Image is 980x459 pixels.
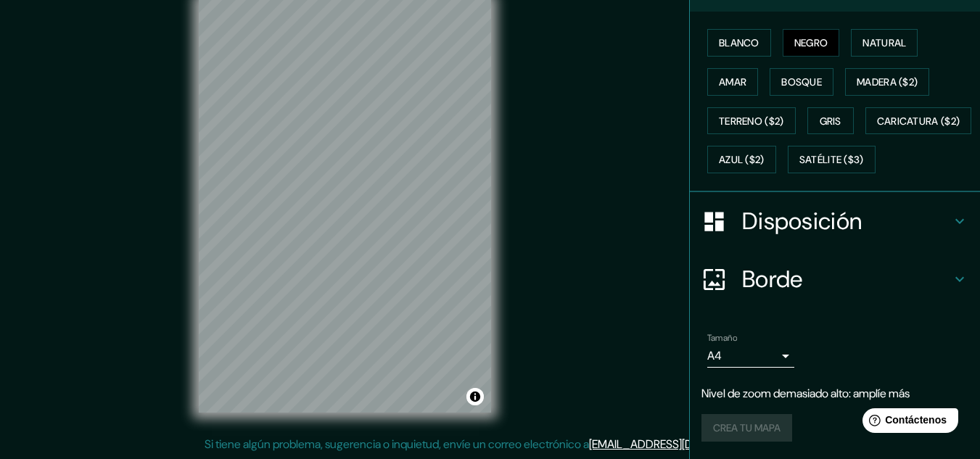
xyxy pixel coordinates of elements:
button: Natural [851,29,918,57]
font: Blanco [719,36,759,49]
font: Tamaño [707,332,737,344]
div: Disposición [690,192,980,250]
font: Disposición [742,206,862,236]
button: Satélite ($3) [788,146,876,173]
div: Borde [690,250,980,308]
font: Borde [742,264,803,294]
font: Madera ($2) [857,75,918,88]
button: Terreno ($2) [707,107,796,135]
button: Madera ($2) [845,68,929,96]
font: Bosque [781,75,822,88]
font: Negro [794,36,828,49]
button: Blanco [707,29,771,57]
button: Bosque [770,68,833,96]
font: Gris [820,115,841,128]
div: A4 [707,344,794,368]
font: Si tiene algún problema, sugerencia o inquietud, envíe un correo electrónico a [205,437,589,452]
button: Gris [807,107,854,135]
font: Nivel de zoom demasiado alto: amplíe más [701,386,910,401]
button: Negro [783,29,840,57]
font: Caricatura ($2) [877,115,960,128]
font: A4 [707,348,722,363]
a: [EMAIL_ADDRESS][DOMAIN_NAME] [589,437,768,452]
button: Amar [707,68,758,96]
font: Amar [719,75,746,88]
button: Activar o desactivar atribución [466,388,484,405]
font: Azul ($2) [719,154,765,167]
button: Azul ($2) [707,146,776,173]
font: Natural [862,36,906,49]
iframe: Lanzador de widgets de ayuda [851,402,964,443]
font: Satélite ($3) [799,154,864,167]
button: Caricatura ($2) [865,107,972,135]
font: Terreno ($2) [719,115,784,128]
